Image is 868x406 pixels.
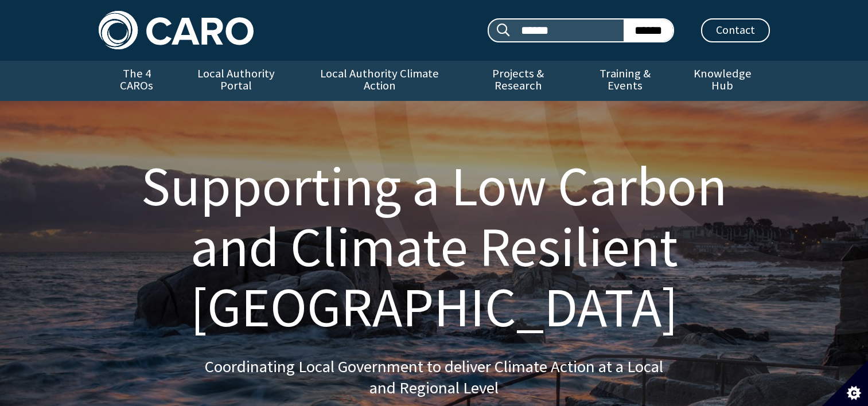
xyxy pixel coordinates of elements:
[298,61,461,101] a: Local Authority Climate Action
[99,11,254,49] img: Caro logo
[461,61,575,101] a: Projects & Research
[112,156,756,338] h1: Supporting a Low Carbon and Climate Resilient [GEOGRAPHIC_DATA]
[675,61,769,101] a: Knowledge Hub
[205,356,664,399] p: Coordinating Local Government to deliver Climate Action at a Local and Regional Level
[575,61,675,101] a: Training & Events
[99,61,175,101] a: The 4 CAROs
[175,61,298,101] a: Local Authority Portal
[701,18,770,42] a: Contact
[822,360,868,406] button: Set cookie preferences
